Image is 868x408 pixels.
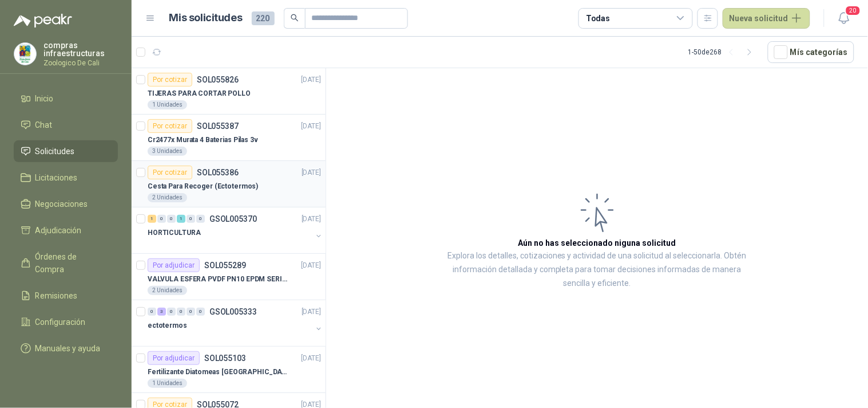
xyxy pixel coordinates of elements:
[302,353,321,364] p: [DATE]
[148,100,187,109] div: 1 Unidades
[157,308,166,316] div: 3
[148,305,323,342] a: 0 3 0 0 0 0 GSOL005333[DATE] ectotermos
[14,167,118,189] a: Licitaciones
[148,119,192,133] div: Por cotizar
[197,122,239,130] p: SOL055387
[291,14,299,22] span: search
[252,11,275,25] span: 220
[148,274,290,285] p: VALVULA ESFERA PVDF PN10 EPDM SERIE EX D 25MM CEPEX64926TREME
[35,145,75,158] span: Solicitudes
[157,215,166,223] div: 0
[35,198,88,210] span: Negociaciones
[148,88,251,99] p: TIJERAS PARA CORTAR POLLO
[35,289,78,302] span: Remisiones
[14,246,118,280] a: Órdenes de Compra
[197,76,239,84] p: SOL055826
[14,285,118,307] a: Remisiones
[148,308,156,316] div: 0
[169,10,243,26] h1: Mis solicitudes
[302,167,321,178] p: [DATE]
[43,41,118,57] p: compras infraestructuras
[834,8,854,29] button: 20
[586,12,610,25] div: Todas
[132,254,326,300] a: Por adjudicarSOL055289[DATE] VALVULA ESFERA PVDF PN10 EPDM SERIE EX D 25MM CEPEX64926TREME2 Unidades
[167,215,176,223] div: 0
[209,308,257,316] p: GSOL005333
[14,311,118,333] a: Configuración
[148,286,187,295] div: 2 Unidades
[196,308,205,316] div: 0
[187,215,195,223] div: 0
[132,68,326,115] a: Por cotizarSOL055826[DATE] TIJERAS PARA CORTAR POLLO1 Unidades
[148,215,156,223] div: 1
[14,43,36,65] img: Company Logo
[148,73,192,87] div: Por cotizar
[35,250,107,276] span: Órdenes de Compra
[14,88,118,109] a: Inicio
[196,215,205,223] div: 0
[177,215,185,223] div: 1
[768,41,854,63] button: Mís categorías
[14,114,118,136] a: Chat
[148,166,192,179] div: Por cotizar
[723,8,810,29] button: Nueva solicitud
[14,14,72,28] img: Logo peakr
[441,249,754,291] p: Explora los detalles, cotizaciones y actividad de una solicitud al seleccionarla. Obtén informaci...
[204,261,246,269] p: SOL055289
[132,115,326,161] a: Por cotizarSOL055387[DATE] Cr2477x Murata 4 Baterias Pilas 3v3 Unidades
[148,351,200,365] div: Por adjudicar
[14,338,118,359] a: Manuales y ayuda
[132,161,326,207] a: Por cotizarSOL055386[DATE] Cesta Para Recoger (Ectotermos)2 Unidades
[518,237,676,249] h3: Aún no has seleccionado niguna solicitud
[167,308,176,316] div: 0
[35,171,78,184] span: Licitaciones
[132,347,326,393] a: Por adjudicarSOL055103[DATE] Fertilizante Diatomeas [GEOGRAPHIC_DATA] 25kg Polvo1 Unidades
[35,119,53,131] span: Chat
[177,308,185,316] div: 0
[302,74,321,85] p: [DATE]
[845,5,861,16] span: 20
[148,135,258,146] p: Cr2477x Murata 4 Baterias Pilas 3v
[148,181,258,192] p: Cesta Para Recoger (Ectotermos)
[302,214,321,225] p: [DATE]
[148,320,187,331] p: ectotermos
[35,92,54,105] span: Inicio
[209,215,257,223] p: GSOL005370
[204,354,246,362] p: SOL055103
[148,193,187,202] div: 2 Unidades
[14,193,118,215] a: Negociaciones
[302,307,321,317] p: [DATE]
[35,224,82,237] span: Adjudicación
[14,140,118,162] a: Solicitudes
[14,219,118,241] a: Adjudicación
[148,227,201,238] p: HORTICULTURA
[43,60,118,66] p: Zoologico De Cali
[187,308,195,316] div: 0
[688,43,759,61] div: 1 - 50 de 268
[148,367,290,378] p: Fertilizante Diatomeas [GEOGRAPHIC_DATA] 25kg Polvo
[302,260,321,271] p: [DATE]
[148,379,187,388] div: 1 Unidades
[148,147,187,156] div: 3 Unidades
[302,121,321,132] p: [DATE]
[148,258,200,272] div: Por adjudicar
[35,316,86,328] span: Configuración
[148,212,323,249] a: 1 0 0 1 0 0 GSOL005370[DATE] HORTICULTURA
[197,168,239,176] p: SOL055386
[35,342,101,355] span: Manuales y ayuda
